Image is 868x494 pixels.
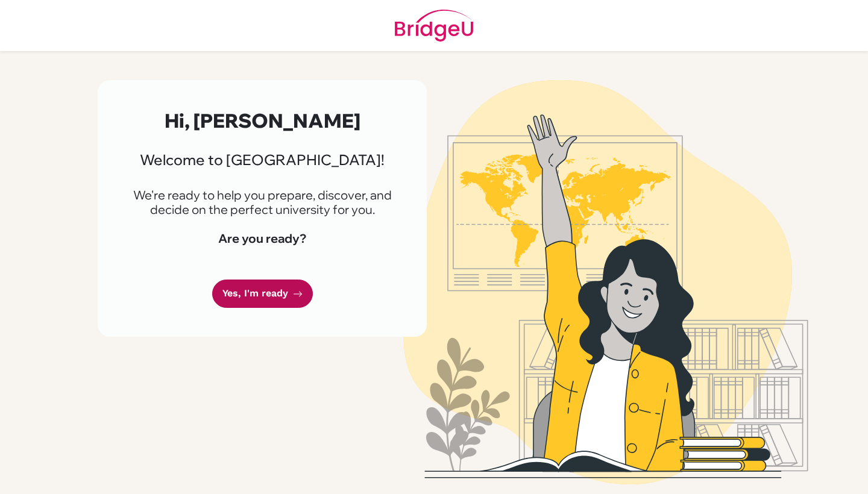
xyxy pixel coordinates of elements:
h2: Hi, [PERSON_NAME] [127,109,398,132]
h3: Welcome to [GEOGRAPHIC_DATA]! [127,151,398,169]
p: We're ready to help you prepare, discover, and decide on the perfect university for you. [127,188,398,217]
a: Yes, I'm ready [212,280,313,308]
h4: Are you ready? [127,231,398,246]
